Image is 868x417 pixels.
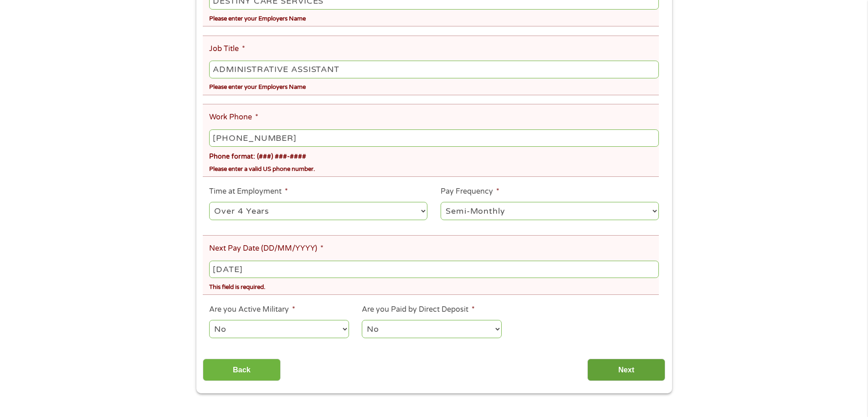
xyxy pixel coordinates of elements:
[209,244,324,253] label: Next Pay Date (DD/MM/YYYY)
[587,359,665,381] input: Next
[209,80,658,92] div: Please enter your Employers Name
[209,129,658,147] input: (231) 754-4010
[209,279,658,292] div: This field is required.
[209,261,658,278] input: Use the arrow keys to pick a date
[209,305,295,314] label: Are you Active Military
[209,44,245,54] label: Job Title
[441,187,499,196] label: Pay Frequency
[209,113,258,122] label: Work Phone
[209,187,288,196] label: Time at Employment
[209,61,658,78] input: Cashier
[209,149,658,162] div: Phone format: (###) ###-####
[203,359,281,381] input: Back
[209,11,658,23] div: Please enter your Employers Name
[209,162,658,174] div: Please enter a valid US phone number.
[362,305,475,314] label: Are you Paid by Direct Deposit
